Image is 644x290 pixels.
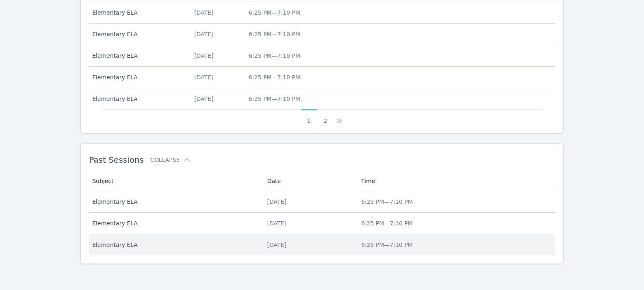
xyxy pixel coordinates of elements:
tr: Elementary ELA[DATE]6:25 PM—7:10 PM [89,67,555,88]
tr: Elementary ELA[DATE]6:25 PM—7:10 PM [89,45,555,67]
span: Elementary ELA [92,73,184,81]
span: Past Sessions [89,155,144,165]
span: Elementary ELA [92,219,257,227]
tr: Elementary ELA[DATE]6:25 PM—7:10 PM [89,24,555,45]
span: Elementary ELA [92,30,184,38]
button: 1 [301,109,317,125]
div: [DATE] [194,30,239,38]
span: 6:25 PM — 7:10 PM [249,74,300,81]
span: 6:25 PM — 7:10 PM [361,242,413,248]
th: Date [262,171,356,191]
div: [DATE] [194,52,239,60]
span: Elementary ELA [92,241,257,249]
span: 6:25 PM — 7:10 PM [361,198,413,205]
span: Elementary ELA [92,52,184,60]
span: 6:25 PM — 7:10 PM [249,9,300,16]
tr: Elementary ELA[DATE]6:25 PM—7:10 PM [89,213,555,234]
th: Subject [89,171,262,191]
tr: Elementary ELA[DATE]6:25 PM—7:10 PM [89,191,555,213]
tr: Elementary ELA[DATE]6:25 PM—7:10 PM [89,234,555,255]
span: Elementary ELA [92,95,184,103]
div: [DATE] [194,9,239,17]
span: Elementary ELA [92,198,257,206]
div: [DATE] [194,73,239,81]
tr: Elementary ELA[DATE]6:25 PM—7:10 PM [89,88,555,109]
div: [DATE] [267,241,351,249]
button: Collapse [150,156,191,164]
span: 6:25 PM — 7:10 PM [361,220,413,227]
div: [DATE] [267,219,351,227]
div: [DATE] [267,198,351,206]
div: [DATE] [194,95,239,103]
span: 6:25 PM — 7:10 PM [249,96,300,102]
span: 6:25 PM — 7:10 PM [249,31,300,37]
th: Time [356,171,555,191]
span: Elementary ELA [92,9,184,17]
button: 2 [317,109,334,125]
tr: Elementary ELA[DATE]6:25 PM—7:10 PM [89,2,555,24]
span: 6:25 PM — 7:10 PM [249,52,300,59]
